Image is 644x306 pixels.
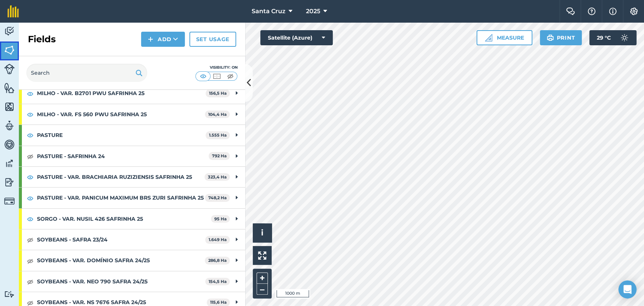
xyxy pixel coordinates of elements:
img: fieldmargin Logo [8,5,19,17]
img: svg+xml;base64,PHN2ZyB4bWxucz0iaHR0cDovL3d3dy53My5vcmcvMjAwMC9zdmciIHdpZHRoPSI1NiIgaGVpZ2h0PSI2MC... [4,82,15,94]
img: svg+xml;base64,PD94bWwgdmVyc2lvbj0iMS4wIiBlbmNvZGluZz0idXRmLTgiPz4KPCEtLSBHZW5lcmF0b3I6IEFkb2JlIE... [617,30,632,45]
strong: 1.555 Ha [209,132,227,138]
div: SOYBEANS - VAR. DOMÍNIO SAFRA 24/25286,8 Ha [19,250,245,271]
img: svg+xml;base64,PD94bWwgdmVyc2lvbj0iMS4wIiBlbmNvZGluZz0idXRmLTgiPz4KPCEtLSBHZW5lcmF0b3I6IEFkb2JlIE... [4,120,15,131]
strong: SORGO - VAR. NUSIL 426 SAFRINHA 25 [37,209,211,229]
button: Add [141,32,185,47]
div: PASTURE - SAFRINHA 24792 Ha [19,146,245,166]
span: 29 ° C [597,30,611,45]
input: Search [26,64,147,82]
button: Print [540,30,582,45]
img: svg+xml;base64,PHN2ZyB4bWxucz0iaHR0cDovL3d3dy53My5vcmcvMjAwMC9zdmciIHdpZHRoPSIxOCIgaGVpZ2h0PSIyNC... [27,152,34,161]
img: svg+xml;base64,PHN2ZyB4bWxucz0iaHR0cDovL3d3dy53My5vcmcvMjAwMC9zdmciIHdpZHRoPSIxNCIgaGVpZ2h0PSIyNC... [148,35,153,44]
button: 29 °C [589,30,636,45]
button: – [257,284,268,295]
img: svg+xml;base64,PD94bWwgdmVyc2lvbj0iMS4wIiBlbmNvZGluZz0idXRmLTgiPz4KPCEtLSBHZW5lcmF0b3I6IEFkb2JlIE... [4,139,15,150]
img: svg+xml;base64,PD94bWwgdmVyc2lvbj0iMS4wIiBlbmNvZGluZz0idXRmLTgiPz4KPCEtLSBHZW5lcmF0b3I6IEFkb2JlIE... [4,26,15,37]
img: svg+xml;base64,PHN2ZyB4bWxucz0iaHR0cDovL3d3dy53My5vcmcvMjAwMC9zdmciIHdpZHRoPSIxOSIgaGVpZ2h0PSIyNC... [135,68,143,77]
strong: 156,5 Ha [209,91,227,96]
img: svg+xml;base64,PHN2ZyB4bWxucz0iaHR0cDovL3d3dy53My5vcmcvMjAwMC9zdmciIHdpZHRoPSIxOCIgaGVpZ2h0PSIyNC... [27,172,34,181]
strong: 115,6 Ha [210,300,227,305]
img: Four arrows, one pointing top left, one top right, one bottom right and the last bottom left [258,251,266,260]
img: svg+xml;base64,PHN2ZyB4bWxucz0iaHR0cDovL3d3dy53My5vcmcvMjAwMC9zdmciIHdpZHRoPSIxOCIgaGVpZ2h0PSIyNC... [27,277,34,286]
img: svg+xml;base64,PHN2ZyB4bWxucz0iaHR0cDovL3d3dy53My5vcmcvMjAwMC9zdmciIHdpZHRoPSI1NiIgaGVpZ2h0PSI2MC... [4,45,15,56]
img: svg+xml;base64,PHN2ZyB4bWxucz0iaHR0cDovL3d3dy53My5vcmcvMjAwMC9zdmciIHdpZHRoPSIxOCIgaGVpZ2h0PSIyNC... [27,256,34,265]
div: MILHO - VAR. FS 560 PWU SAFRINHA 25104,4 Ha [19,104,245,125]
strong: 792 Ha [212,153,227,158]
img: svg+xml;base64,PHN2ZyB4bWxucz0iaHR0cDovL3d3dy53My5vcmcvMjAwMC9zdmciIHdpZHRoPSIxOCIgaGVpZ2h0PSIyNC... [27,89,34,98]
strong: 323,4 Ha [208,174,227,180]
button: + [257,272,268,284]
button: Measure [476,30,532,45]
img: svg+xml;base64,PHN2ZyB4bWxucz0iaHR0cDovL3d3dy53My5vcmcvMjAwMC9zdmciIHdpZHRoPSIxOCIgaGVpZ2h0PSIyNC... [27,214,34,223]
div: Visibility: On [195,65,238,71]
img: svg+xml;base64,PD94bWwgdmVyc2lvbj0iMS4wIiBlbmNvZGluZz0idXRmLTgiPz4KPCEtLSBHZW5lcmF0b3I6IEFkb2JlIE... [4,158,15,169]
img: svg+xml;base64,PHN2ZyB4bWxucz0iaHR0cDovL3d3dy53My5vcmcvMjAwMC9zdmciIHdpZHRoPSIxOCIgaGVpZ2h0PSIyNC... [27,235,34,244]
strong: MILHO - VAR. FS 560 PWU SAFRINHA 25 [37,104,205,125]
strong: SOYBEANS - VAR. DOMÍNIO SAFRA 24/25 [37,250,205,271]
span: i [261,228,263,237]
a: Set usage [189,32,236,47]
div: SOYBEANS - SAFRA 23/241.649 Ha [19,229,245,250]
img: svg+xml;base64,PHN2ZyB4bWxucz0iaHR0cDovL3d3dy53My5vcmcvMjAwMC9zdmciIHdpZHRoPSIxOCIgaGVpZ2h0PSIyNC... [27,131,34,140]
strong: 104,4 Ha [208,112,227,117]
strong: 286,8 Ha [208,258,227,263]
img: svg+xml;base64,PHN2ZyB4bWxucz0iaHR0cDovL3d3dy53My5vcmcvMjAwMC9zdmciIHdpZHRoPSIxOSIgaGVpZ2h0PSIyNC... [547,33,554,42]
img: A cog icon [629,8,638,15]
strong: 1.649 Ha [209,237,227,242]
span: Santa Cruz [251,7,285,16]
strong: 95 Ha [214,216,227,221]
span: 2025 [306,7,320,16]
strong: SOYBEANS - VAR. NEO 790 SAFRA 24/25 [37,271,205,292]
img: svg+xml;base64,PHN2ZyB4bWxucz0iaHR0cDovL3d3dy53My5vcmcvMjAwMC9zdmciIHdpZHRoPSI1NiIgaGVpZ2h0PSI2MC... [4,101,15,112]
strong: PASTURE - VAR. BRACHIARIA RUZIZIENSIS SAFRINHA 25 [37,167,204,187]
strong: SOYBEANS - SAFRA 23/24 [37,229,205,250]
img: svg+xml;base64,PHN2ZyB4bWxucz0iaHR0cDovL3d3dy53My5vcmcvMjAwMC9zdmciIHdpZHRoPSIxOCIgaGVpZ2h0PSIyNC... [27,194,34,203]
strong: MILHO - VAR. B2701 PWU SAFRINHA 25 [37,83,206,103]
h2: Fields [28,33,56,45]
div: SORGO - VAR. NUSIL 426 SAFRINHA 2595 Ha [19,209,245,229]
img: svg+xml;base64,PD94bWwgdmVyc2lvbj0iMS4wIiBlbmNvZGluZz0idXRmLTgiPz4KPCEtLSBHZW5lcmF0b3I6IEFkb2JlIE... [4,177,15,188]
div: SOYBEANS - VAR. NEO 790 SAFRA 24/25154,5 Ha [19,271,245,292]
div: PASTURE1.555 Ha [19,125,245,145]
div: MILHO - VAR. B2701 PWU SAFRINHA 25156,5 Ha [19,83,245,103]
img: Two speech bubbles overlapping with the left bubble in the forefront [566,8,575,15]
button: Satellite (Azure) [260,30,333,45]
strong: PASTURE - SAFRINHA 24 [37,146,209,166]
img: A question mark icon [587,8,596,15]
img: svg+xml;base64,PHN2ZyB4bWxucz0iaHR0cDovL3d3dy53My5vcmcvMjAwMC9zdmciIHdpZHRoPSIxOCIgaGVpZ2h0PSIyNC... [27,110,34,119]
img: Ruler icon [485,34,492,42]
strong: 154,5 Ha [209,279,227,284]
img: svg+xml;base64,PD94bWwgdmVyc2lvbj0iMS4wIiBlbmNvZGluZz0idXRmLTgiPz4KPCEtLSBHZW5lcmF0b3I6IEFkb2JlIE... [4,291,15,298]
div: PASTURE - VAR. BRACHIARIA RUZIZIENSIS SAFRINHA 25323,4 Ha [19,167,245,187]
img: svg+xml;base64,PD94bWwgdmVyc2lvbj0iMS4wIiBlbmNvZGluZz0idXRmLTgiPz4KPCEtLSBHZW5lcmF0b3I6IEFkb2JlIE... [4,64,15,74]
strong: PASTURE [37,125,206,145]
img: svg+xml;base64,PHN2ZyB4bWxucz0iaHR0cDovL3d3dy53My5vcmcvMjAwMC9zdmciIHdpZHRoPSI1MCIgaGVpZ2h0PSI0MC... [198,72,208,80]
img: svg+xml;base64,PHN2ZyB4bWxucz0iaHR0cDovL3d3dy53My5vcmcvMjAwMC9zdmciIHdpZHRoPSI1MCIgaGVpZ2h0PSI0MC... [226,72,235,80]
div: Open Intercom Messenger [618,280,636,298]
img: svg+xml;base64,PHN2ZyB4bWxucz0iaHR0cDovL3d3dy53My5vcmcvMjAwMC9zdmciIHdpZHRoPSIxNyIgaGVpZ2h0PSIxNy... [609,7,616,16]
div: PASTURE - VAR. PANICUM MAXIMUM BRS ZURI SAFRINHA 25748,2 Ha [19,188,245,208]
img: svg+xml;base64,PD94bWwgdmVyc2lvbj0iMS4wIiBlbmNvZGluZz0idXRmLTgiPz4KPCEtLSBHZW5lcmF0b3I6IEFkb2JlIE... [4,196,15,206]
strong: PASTURE - VAR. PANICUM MAXIMUM BRS ZURI SAFRINHA 25 [37,188,205,208]
button: i [253,223,272,242]
img: svg+xml;base64,PHN2ZyB4bWxucz0iaHR0cDovL3d3dy53My5vcmcvMjAwMC9zdmciIHdpZHRoPSI1MCIgaGVpZ2h0PSI0MC... [212,72,221,80]
strong: 748,2 Ha [208,195,227,200]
